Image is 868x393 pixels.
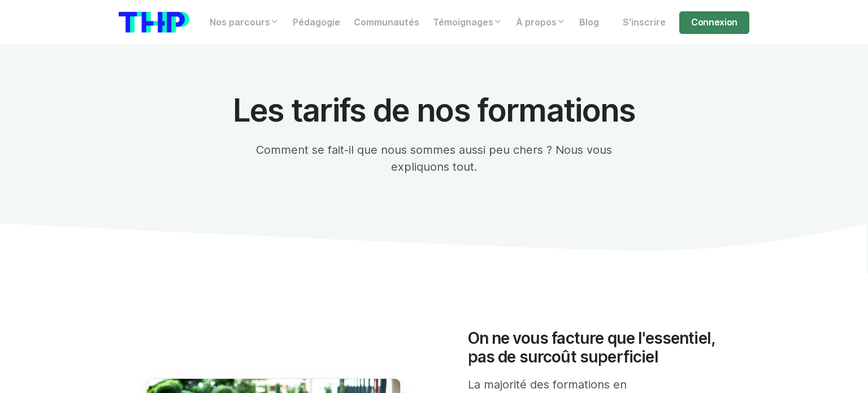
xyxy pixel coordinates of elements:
[679,11,749,34] a: Connexion
[226,141,642,175] p: Comment se fait-il que nous sommes aussi peu chers ? Nous vous expliquons tout.
[119,12,189,33] img: logo
[426,11,509,34] a: Témoignages
[468,329,723,367] h2: On ne vous facture que l'essentiel, pas de surcoût superficiel
[347,11,426,34] a: Communautés
[572,11,606,34] a: Blog
[616,11,672,34] a: S'inscrire
[509,11,572,34] a: À propos
[226,93,642,128] h1: Les tarifs de nos formations
[286,11,347,34] a: Pédagogie
[203,11,286,34] a: Nos parcours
